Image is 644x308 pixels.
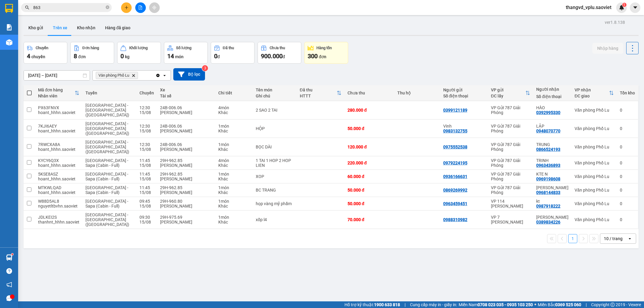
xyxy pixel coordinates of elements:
div: 0987918222 [536,204,560,208]
div: Chuyến [36,46,48,50]
div: W88D5AL8 [38,199,79,204]
div: 1 món [218,199,250,204]
span: Miền Bắc [538,301,581,308]
span: thangvd_vplu.saoviet [561,4,616,11]
div: PX63FNVX [38,105,79,110]
button: Khối lượng0kg [117,42,161,64]
div: kt [536,199,569,204]
span: close-circle [106,5,109,11]
img: warehouse-icon [6,254,12,261]
div: [PERSON_NAME] [160,190,212,195]
input: Select a date range. [24,71,90,80]
div: 0963459451 [443,201,467,206]
div: 0 [620,160,635,165]
div: Văn phòng Phố Lu [575,188,614,192]
div: hoant_hhhn.saoviet [38,129,79,133]
div: VP Gửi 787 Giải Phóng [491,158,530,168]
button: 1 [568,234,577,243]
button: Kho nhận [72,21,100,35]
div: 0 [620,108,635,113]
span: question-circle [6,268,12,274]
strong: 0708 023 035 - 0935 103 250 [478,302,533,307]
div: 1 món [218,172,250,176]
div: 24B-006.06 [160,124,212,129]
div: Khác [218,110,250,115]
div: [PERSON_NAME] [160,147,212,152]
div: [PERSON_NAME] [160,129,212,133]
div: 0968144833 [536,190,560,195]
div: Anh Điệp [536,215,569,220]
div: 0 [620,217,635,222]
svg: open [162,73,167,78]
span: Miền Nam [459,301,533,308]
span: Văn phòng Phố Lu [98,73,129,78]
div: Số điện thoại [443,94,485,98]
div: 4 món [218,158,250,163]
span: đ [217,54,220,59]
span: | [586,301,587,308]
div: [PERSON_NAME] [160,176,212,181]
div: 0983132755 [443,129,467,133]
div: Số lượng [176,46,191,50]
span: [GEOGRAPHIC_DATA] - Sapa (Cabin - Full) [85,172,128,181]
div: HỘP [256,126,294,131]
div: 29H-960.80 [160,199,212,204]
div: Văn phòng Phố Lu [575,144,614,149]
div: Khác [218,176,250,181]
span: món [175,54,184,59]
div: 0936166631 [443,174,467,179]
div: 29H-962.85 [160,158,212,163]
button: Hàng tồn300đơn [304,42,348,64]
div: 0948070770 [536,129,560,133]
button: Trên xe [48,21,72,35]
div: Ghi chú [256,94,294,98]
div: Hàng tồn [316,46,332,50]
sup: 3 [202,65,208,71]
div: Văn phòng Phố Lu [575,126,614,131]
img: logo-vxr [5,4,13,13]
div: Khối lượng [129,46,148,50]
button: Đơn hàng8đơn [70,42,114,64]
div: Văn phòng Phố Lu [575,174,614,179]
span: 300 [308,52,318,60]
sup: 1 [622,3,626,7]
div: 12:30 [139,142,154,147]
span: 1 [623,3,625,7]
div: 0 [620,174,635,179]
div: xốp l4 [256,217,294,222]
div: 11:45 [139,172,154,176]
div: VP Gửi 787 Giải Phóng [491,142,530,152]
span: 900.000 [261,52,283,60]
button: Chuyến4chuyến [24,42,67,64]
div: 11:45 [139,158,154,163]
span: [GEOGRAPHIC_DATA] - [GEOGRAPHIC_DATA] ([GEOGRAPHIC_DATA]) [85,140,129,154]
div: 29H-975.69 [160,215,212,220]
div: 0 [620,188,635,192]
div: ĐC lấy [491,94,525,98]
div: Đã thu [223,46,234,50]
div: [PERSON_NAME] [160,220,212,224]
div: nguyetltbvhn.saoviet [38,204,79,208]
div: 1 món [218,124,250,129]
span: đ [283,54,285,59]
span: 8 [74,52,77,60]
div: Xe [160,87,212,92]
span: 14 [167,52,174,60]
div: Số điện thoại [536,94,569,99]
div: 1 món [218,185,250,190]
div: JDLKEI2S [38,215,79,220]
div: Chưa thu [270,46,285,50]
div: Khác [218,163,250,168]
div: hoant_hhhn.saoviet [38,110,79,115]
div: 220.000 đ [348,160,391,165]
div: 1 món [218,215,250,220]
span: search [25,5,29,10]
button: Chưa thu900.000đ [258,42,301,64]
th: Toggle SortBy [35,85,82,101]
div: Chi tiết [218,90,250,95]
svg: open [627,236,632,241]
span: caret-down [633,5,638,10]
div: 15/08 [139,204,154,208]
div: 0392995330 [536,110,560,115]
div: Khác [218,204,250,208]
